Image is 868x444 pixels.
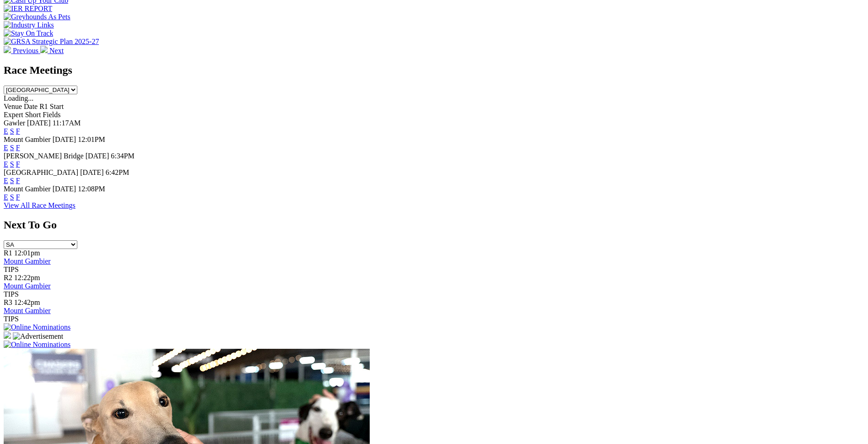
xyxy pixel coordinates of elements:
[27,119,51,127] span: [DATE]
[4,38,99,46] img: GRSA Strategic Plan 2025-27
[10,127,14,135] a: S
[4,265,19,273] span: TIPS
[16,160,20,168] a: F
[16,177,20,184] a: F
[16,127,20,135] a: F
[4,160,8,168] a: E
[4,274,12,282] span: R2
[24,103,38,110] span: Date
[4,282,51,290] a: Mount Gambier
[16,144,20,152] a: F
[4,177,8,184] a: E
[10,160,14,168] a: S
[4,119,25,127] span: Gawler
[4,135,51,143] span: Mount Gambier
[4,298,12,306] span: R3
[4,94,33,102] span: Loading...
[10,144,14,152] a: S
[53,185,76,193] span: [DATE]
[4,341,70,349] img: Online Nominations
[4,249,12,257] span: R1
[53,135,76,143] span: [DATE]
[40,46,48,53] img: chevron-right-pager-white.svg
[16,193,20,201] a: F
[4,323,70,331] img: Online Nominations
[39,103,64,110] span: R1 Start
[4,46,11,53] img: chevron-left-pager-white.svg
[4,219,864,231] h2: Next To Go
[25,111,41,119] span: Short
[4,13,70,21] img: Greyhounds As Pets
[4,29,53,38] img: Stay On Track
[49,47,64,54] span: Next
[4,290,19,298] span: TIPS
[14,249,40,257] span: 12:01pm
[78,185,105,193] span: 12:08PM
[4,64,864,76] h2: Race Meetings
[4,257,51,265] a: Mount Gambier
[13,332,63,341] img: Advertisement
[4,144,8,152] a: E
[4,331,11,339] img: 15187_Greyhounds_GreysPlayCentral_Resize_SA_WebsiteBanner_300x115_2025.jpg
[4,307,51,314] a: Mount Gambier
[78,135,105,143] span: 12:01PM
[111,152,135,160] span: 6:34PM
[4,193,8,201] a: E
[4,168,78,176] span: [GEOGRAPHIC_DATA]
[4,111,23,119] span: Expert
[13,47,38,54] span: Previous
[4,185,51,193] span: Mount Gambier
[14,274,40,282] span: 12:22pm
[4,315,19,323] span: TIPS
[4,21,54,29] img: Industry Links
[86,152,109,160] span: [DATE]
[10,193,14,201] a: S
[43,111,60,119] span: Fields
[53,119,81,127] span: 11:17AM
[14,298,40,306] span: 12:42pm
[10,177,14,184] a: S
[4,127,8,135] a: E
[106,168,129,176] span: 6:42PM
[4,47,40,54] a: Previous
[40,47,64,54] a: Next
[4,5,52,13] img: IER REPORT
[4,201,75,209] a: View All Race Meetings
[80,168,104,176] span: [DATE]
[4,103,22,110] span: Venue
[4,152,84,160] span: [PERSON_NAME] Bridge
